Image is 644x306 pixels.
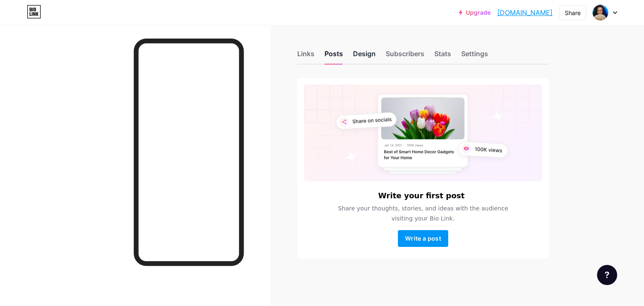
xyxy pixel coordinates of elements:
[592,5,608,21] img: nudespertar
[398,230,448,247] button: Write a post
[378,192,465,200] h6: Write your first post
[497,8,553,18] a: [DOMAIN_NAME]
[434,49,451,64] div: Stats
[386,49,424,64] div: Subscribers
[565,8,581,17] div: Share
[353,49,376,64] div: Design
[405,235,441,242] span: Write a post
[297,49,314,64] div: Links
[459,9,491,16] a: Upgrade
[461,49,488,64] div: Settings
[328,203,518,223] span: Share your thoughts, stories, and ideas with the audience visiting your Bio Link.
[325,49,343,64] div: Posts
